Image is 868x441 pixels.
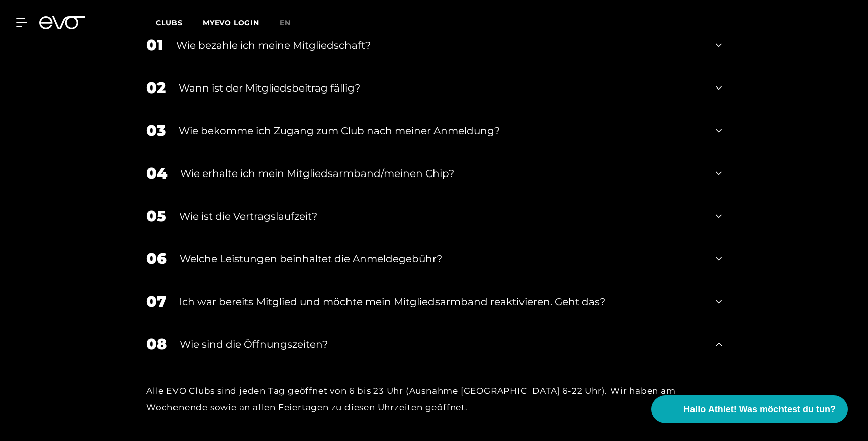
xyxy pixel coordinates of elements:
[146,76,166,99] div: 02
[179,123,703,138] div: Wie bekomme ich Zugang zum Club nach meiner Anmeldung?
[156,18,183,27] span: Clubs
[280,17,303,29] a: en
[146,119,166,142] div: 03
[146,205,166,227] div: 05
[146,383,722,415] div: Alle EVO Clubs sind jeden Tag geöffnet von 6 bis 23 Uhr (Ausnahme [GEOGRAPHIC_DATA] 6-22 Uhr). Wi...
[146,333,167,356] div: 08
[180,166,703,181] div: Wie erhalte ich mein Mitgliedsarmband/meinen Chip?
[156,18,203,27] a: Clubs
[146,162,167,185] div: 04
[180,337,703,352] div: Wie sind die Öffnungszeiten?
[180,251,703,267] div: Welche Leistungen beinhaltet die Anmeldegebühr?
[683,403,836,416] span: Hallo Athlet! Was möchtest du tun?
[651,395,848,423] button: Hallo Athlet! Was möchtest du tun?
[146,247,167,270] div: 06
[179,294,703,309] div: Ich war bereits Mitglied und möchte mein Mitgliedsarmband reaktivieren. Geht das?
[280,18,291,27] span: en
[179,209,703,224] div: Wie ist die Vertragslaufzeit?
[203,18,259,27] a: MYEVO LOGIN
[146,290,166,313] div: 07
[179,80,703,96] div: Wann ist der Mitgliedsbeitrag fällig?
